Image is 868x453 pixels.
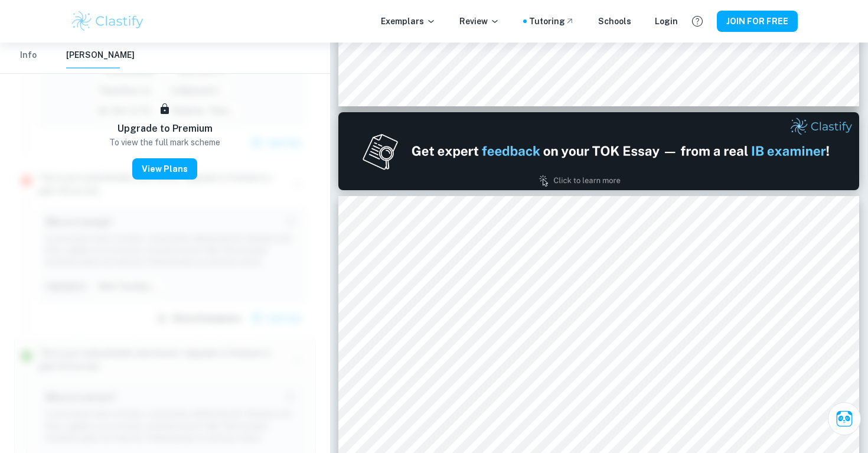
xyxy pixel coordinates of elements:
button: JOIN FOR FREE [717,11,798,32]
a: Tutoring [529,15,575,28]
img: Ad [338,112,859,190]
a: Schools [598,15,631,28]
p: To view the full mark scheme [109,136,220,149]
img: Clastify logo [70,9,145,33]
button: [PERSON_NAME] [66,43,135,69]
button: Help and Feedback [687,11,707,31]
p: Exemplars [381,15,436,28]
button: Ask Clai [828,402,861,435]
a: Login [655,15,678,28]
button: View Plans [132,158,197,180]
button: Info [14,43,43,69]
p: Review [459,15,500,28]
h6: Upgrade to Premium [118,122,213,136]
